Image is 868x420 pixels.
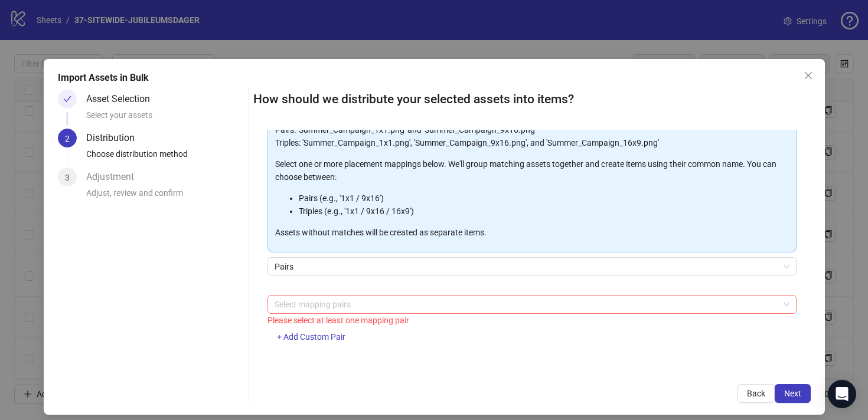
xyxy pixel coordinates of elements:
div: Distribution [86,129,144,147]
p: Examples: Pairs: 'Summer_Campaign_1x1.png' and 'Summer_Campaign_9x16.png' Triples: 'Summer_Campai... [275,110,789,149]
span: 2 [65,134,70,143]
button: Next [775,384,811,403]
span: check [63,95,71,103]
li: Triples (e.g., '1x1 / 9x16 / 16x9') [299,205,789,218]
span: Pairs [275,258,789,275]
button: + Add Custom Pair [267,328,355,347]
h2: How should we distribute your selected assets into items? [253,90,811,109]
p: Select one or more placement mappings below. We'll group matching assets together and create item... [275,157,789,183]
span: 3 [65,173,70,182]
span: Next [784,389,801,398]
button: Close [799,66,818,85]
div: Select your assets [86,109,244,129]
span: + Add Custom Pair [277,332,345,342]
p: Assets without matches will be created as separate items. [275,226,789,239]
div: Adjust, review and confirm [86,186,244,206]
button: Back [738,384,775,403]
div: Open Intercom Messenger [828,380,856,408]
div: Import Assets in Bulk [58,71,811,85]
span: Back [747,389,765,398]
div: Adjustment [86,168,143,186]
span: close [804,71,813,80]
div: Asset Selection [86,90,159,109]
li: Pairs (e.g., '1x1 / 9x16') [299,192,789,205]
div: Please select at least one mapping pair [267,314,797,327]
div: Choose distribution method [86,147,244,168]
